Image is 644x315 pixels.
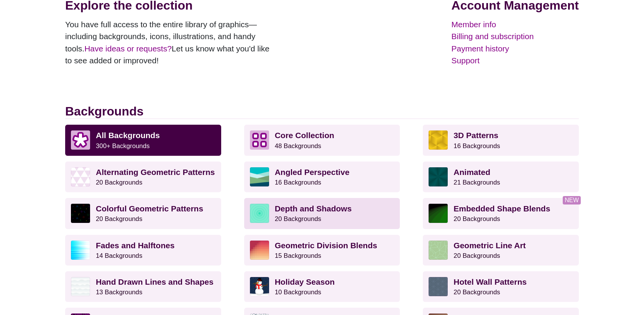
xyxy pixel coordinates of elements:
strong: Hand Drawn Lines and Shapes [96,277,214,286]
small: 20 Backgrounds [96,215,142,223]
strong: Alternating Geometric Patterns [96,168,215,176]
a: Angled Perspective16 Backgrounds [244,162,400,192]
a: Geometric Division Blends15 Backgrounds [244,235,400,266]
a: 3D Patterns16 Backgrounds [423,125,579,155]
small: 14 Backgrounds [96,252,142,259]
small: 48 Backgrounds [275,142,321,150]
strong: Angled Perspective [275,168,350,176]
strong: All Backgrounds [96,131,160,140]
img: fancy golden cube pattern [429,130,448,150]
strong: Colorful Geometric Patterns [96,204,203,213]
a: Have ideas or requests? [84,44,172,53]
small: 20 Backgrounds [453,289,500,296]
small: 20 Backgrounds [453,252,500,259]
img: a rainbow pattern of outlined geometric shapes [71,204,90,223]
a: Billing and subscription [452,30,579,43]
img: vector art snowman with black hat, branch arms, and carrot nose [250,277,269,296]
small: 10 Backgrounds [275,289,321,296]
img: intersecting outlined circles formation pattern [429,277,448,296]
small: 300+ Backgrounds [96,142,149,150]
strong: Fades and Halftones [96,241,174,250]
strong: Core Collection [275,131,334,140]
img: red-to-yellow gradient large pixel grid [250,241,269,260]
strong: Geometric Division Blends [275,241,377,250]
a: Animated21 Backgrounds [423,162,579,192]
p: You have full access to the entire library of graphics—including backgrounds, icons, illustration... [65,18,276,67]
small: 13 Backgrounds [96,289,142,296]
small: 21 Backgrounds [453,179,500,186]
img: geometric web of connecting lines [429,241,448,260]
strong: Hotel Wall Patterns [453,277,527,286]
small: 20 Backgrounds [96,179,142,186]
strong: Holiday Season [275,277,335,286]
a: Payment history [452,43,579,55]
a: Fades and Halftones14 Backgrounds [65,235,221,266]
a: Holiday Season10 Backgrounds [244,271,400,302]
a: Member info [452,18,579,31]
a: Hand Drawn Lines and Shapes13 Backgrounds [65,271,221,302]
img: abstract landscape with sky mountains and water [250,167,269,186]
a: All Backgrounds 300+ Backgrounds [65,125,221,155]
small: 16 Backgrounds [275,179,321,186]
a: Core Collection 48 Backgrounds [244,125,400,155]
a: Geometric Line Art20 Backgrounds [423,235,579,266]
strong: Embedded Shape Blends [453,204,550,213]
small: 20 Backgrounds [453,215,500,223]
a: Hotel Wall Patterns20 Backgrounds [423,271,579,302]
a: Alternating Geometric Patterns20 Backgrounds [65,162,221,192]
strong: Depth and Shadows [275,204,352,213]
small: 20 Backgrounds [275,215,321,223]
strong: Animated [453,168,490,176]
img: blue lights stretching horizontally over white [71,241,90,260]
a: Depth and Shadows20 Backgrounds [244,198,400,229]
a: Colorful Geometric Patterns20 Backgrounds [65,198,221,229]
strong: Geometric Line Art [453,241,526,250]
img: green rave light effect animated background [429,167,448,186]
a: Support [452,54,579,67]
img: green to black rings rippling away from corner [429,204,448,223]
img: white subtle wave background [71,277,90,296]
img: green layered rings within rings [250,204,269,223]
a: Embedded Shape Blends20 Backgrounds [423,198,579,229]
small: 15 Backgrounds [275,252,321,259]
small: 16 Backgrounds [453,142,500,150]
strong: 3D Patterns [453,131,498,140]
h2: Backgrounds [65,104,579,119]
img: light purple and white alternating triangle pattern [71,167,90,186]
